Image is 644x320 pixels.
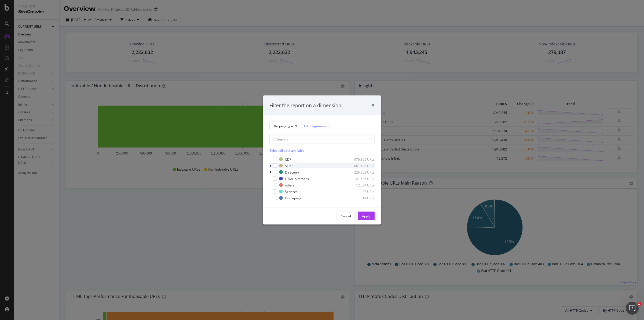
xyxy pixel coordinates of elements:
[348,189,375,194] div: 32 URLs
[304,123,331,129] a: Edit Segmentation
[341,214,351,218] div: Cancel
[274,124,293,128] span: By_pagetype
[263,95,381,225] div: modal
[285,163,292,168] div: SERP
[269,148,375,153] div: Select all data available
[285,157,291,161] div: CDP
[348,183,375,187] div: 12,534 URLs
[348,170,375,174] div: 226,352 URLs
[348,196,375,200] div: 14 URLs
[269,102,341,109] div: Filter the report on a dimension
[285,170,299,174] div: Directory
[348,176,375,181] div: 141,526 URLs
[269,122,302,130] button: By_pagetype
[637,302,641,306] span: 1
[348,163,375,168] div: 861,136 URLs
[371,102,375,109] div: times
[358,212,375,220] button: Apply
[336,212,356,220] button: Cancel
[285,176,309,181] div: HTML-Sitemaps
[285,196,302,200] div: Homepage
[362,214,370,218] div: Apply
[348,157,375,161] div: 976,865 URLs
[285,183,295,187] div: others
[626,302,639,315] iframe: Intercom live chat
[285,189,298,194] div: Services
[269,135,375,144] input: Search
